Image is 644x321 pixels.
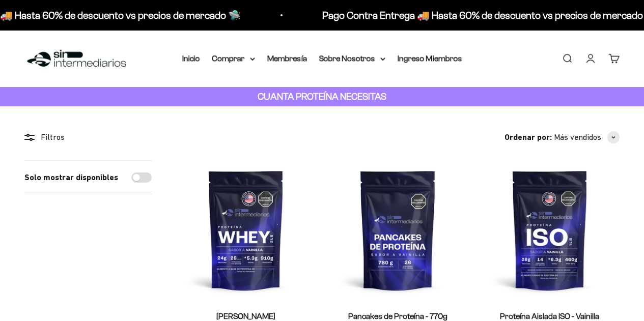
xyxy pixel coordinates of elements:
[24,171,118,184] label: Solo mostrar disponibles
[216,312,275,320] a: [PERSON_NAME]
[348,312,447,320] a: Pancakes de Proteína - 770g
[182,54,200,63] a: Inicio
[398,54,462,63] a: Ingreso Miembros
[24,131,152,144] div: Filtros
[258,91,386,102] strong: CUANTA PROTEÍNA NECESITAS
[505,131,552,144] span: Ordenar por:
[554,131,620,144] button: Más vendidos
[212,52,255,65] summary: Comprar
[500,312,599,320] a: Proteína Aislada ISO - Vainilla
[554,131,601,144] span: Más vendidos
[328,160,467,300] img: Pancakes de Proteína - 770g
[480,160,620,300] img: Proteína Aislada ISO - Vainilla
[319,52,385,65] summary: Sobre Nosotros
[267,54,307,63] a: Membresía
[176,160,316,300] img: Proteína Whey - Vainilla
